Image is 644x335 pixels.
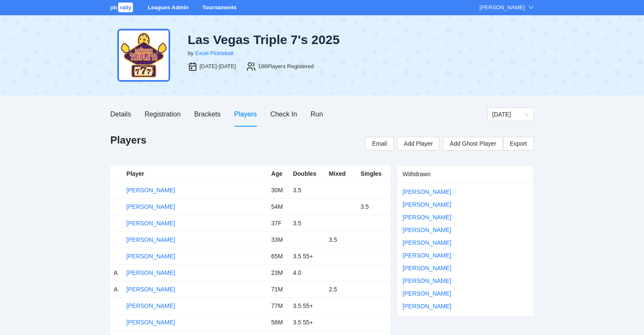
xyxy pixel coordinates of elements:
div: Doubles [293,169,322,178]
td: A [111,264,123,281]
button: Add Player [397,137,439,150]
span: Email [372,139,387,148]
div: Details [111,109,131,119]
div: Age [271,169,286,178]
button: Add Ghost Player [443,137,503,150]
td: 58M [268,314,290,330]
div: Run [311,109,323,119]
a: [PERSON_NAME] [403,290,451,297]
td: 71M [268,281,290,297]
div: Singles [361,169,387,178]
a: [PERSON_NAME] [127,302,175,309]
div: Withdrawn [403,166,528,182]
td: 54M [268,198,290,215]
a: [PERSON_NAME] [403,227,451,233]
td: 77M [268,297,290,314]
a: [PERSON_NAME] [403,277,451,284]
h1: Players [111,133,146,147]
div: by [188,49,193,58]
a: pbrally [111,4,135,11]
td: 65M [268,248,290,264]
a: Tournaments [202,4,236,11]
div: Mixed [329,169,354,178]
span: down [528,5,534,10]
a: [PERSON_NAME] [127,286,175,293]
a: [PERSON_NAME] [403,239,451,246]
a: [PERSON_NAME] [403,303,451,310]
a: [PERSON_NAME] [127,253,175,260]
a: [PERSON_NAME] [127,269,175,276]
img: tiple-sevens-24.png [117,29,170,82]
a: [PERSON_NAME] [127,187,175,194]
td: 37F [268,215,290,231]
td: A [111,281,123,297]
button: Email [365,137,394,150]
a: Export [503,137,533,150]
td: 23M [268,264,290,281]
div: Brackets [194,109,221,119]
a: [PERSON_NAME] [127,319,175,326]
div: [PERSON_NAME] [480,3,525,12]
div: Registration [144,109,180,119]
td: 33M [268,231,290,248]
a: [PERSON_NAME] [403,188,451,195]
a: [PERSON_NAME] [127,203,175,210]
a: [PERSON_NAME] [403,265,451,271]
div: Las Vegas Triple 7's 2025 [188,32,386,47]
div: Check In [270,109,297,119]
span: Friday [492,108,529,121]
a: Leagues Admin [148,4,188,11]
a: [PERSON_NAME] [127,236,175,243]
td: 3.5 [326,231,357,248]
div: Players [234,109,257,119]
td: 3.5 [290,215,326,231]
td: 3.5 [357,198,390,215]
span: Add Ghost Player [450,139,496,148]
a: [PERSON_NAME] [403,201,451,208]
td: 3.5 55+ [290,314,326,330]
div: [DATE]-[DATE] [199,62,236,71]
td: 3.5 [290,182,326,198]
span: pb [111,4,117,11]
td: 30M [268,182,290,198]
div: Player [127,169,265,178]
div: 186 Players Registered [258,62,314,71]
a: Excel Pickleball [195,50,233,56]
a: [PERSON_NAME] [403,252,451,259]
td: 4.0 [290,264,326,281]
td: 2.5 [326,281,357,297]
td: 3.5 55+ [290,297,326,314]
a: [PERSON_NAME] [127,220,175,227]
span: Add Player [404,139,433,148]
a: [PERSON_NAME] [403,214,451,221]
span: Export [510,137,527,150]
span: rally [118,3,133,12]
td: 3.5 55+ [290,248,326,264]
